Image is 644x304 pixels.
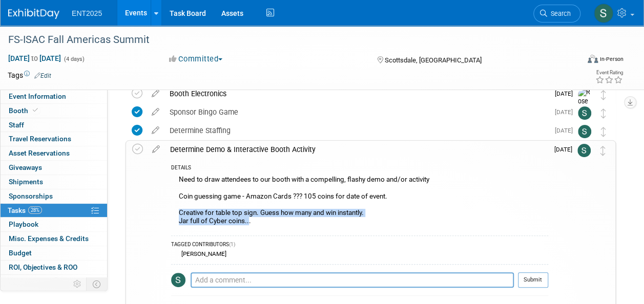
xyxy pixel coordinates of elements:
[165,54,226,64] button: Committed
[578,125,591,138] img: Stephanie Silva
[554,146,577,153] span: [DATE]
[72,9,102,17] span: ENT2025
[52,277,60,285] span: 1
[547,10,571,17] span: Search
[30,54,39,62] span: to
[588,55,598,63] img: Format-Inperson.png
[171,241,548,250] div: TAGGED CONTRIBUTORS
[164,85,549,102] div: Booth Electronics
[1,161,107,175] a: Giveaways
[1,104,107,118] a: Booth
[601,90,606,100] i: Move task
[5,31,571,49] div: FS-ISAC Fall Americas Summit
[9,178,43,186] span: Shipments
[179,250,226,257] div: [PERSON_NAME]
[171,164,548,173] div: DETAILS
[9,149,70,157] span: Asset Reservations
[1,260,107,274] a: ROI, Objectives & ROO
[1,275,107,289] a: Attachments1
[171,173,548,230] div: Need to draw attendees to our booth with a compelling, flashy demo and/or activity Coin guessing ...
[577,144,591,157] img: Stephanie Silva
[1,232,107,246] a: Misc. Expenses & Credits
[1,218,107,231] a: Playbook
[147,89,164,98] a: edit
[555,127,578,134] span: [DATE]
[147,126,164,135] a: edit
[578,106,591,120] img: Stephanie Silva
[9,192,53,200] span: Sponsorships
[1,118,107,132] a: Staff
[34,72,51,79] a: Edit
[8,54,61,63] span: [DATE] [DATE]
[9,92,66,100] span: Event Information
[147,145,165,154] a: edit
[229,242,235,247] span: (1)
[9,106,40,115] span: Booth
[9,220,38,228] span: Playbook
[1,146,107,160] a: Asset Reservations
[28,206,42,214] span: 28%
[595,70,623,75] div: Event Rating
[534,53,624,69] div: Event Format
[165,141,548,158] div: Determine Demo & Interactive Booth Activity
[33,107,38,113] i: Booth reservation complete
[9,277,60,286] span: Attachments
[1,90,107,103] a: Event Information
[9,163,42,171] span: Giveaways
[147,107,164,117] a: edit
[63,56,85,62] span: (4 days)
[1,246,107,260] a: Budget
[1,132,107,146] a: Travel Reservations
[8,9,59,19] img: ExhibitDay
[87,277,108,291] td: Toggle Event Tabs
[164,103,549,121] div: Sponsor Bingo Game
[9,121,24,129] span: Staff
[9,263,77,271] span: ROI, Objectives & ROO
[171,273,185,287] img: Stephanie Silva
[601,108,606,118] i: Move task
[9,249,32,257] span: Budget
[9,234,89,243] span: Misc. Expenses & Credits
[8,70,51,80] td: Tags
[1,189,107,203] a: Sponsorships
[533,5,580,23] a: Search
[1,175,107,189] a: Shipments
[600,146,606,156] i: Move task
[69,277,87,291] td: Personalize Event Tab Strip
[9,135,71,143] span: Travel Reservations
[385,56,482,64] span: Scottsdale, [GEOGRAPHIC_DATA]
[518,272,548,288] button: Submit
[8,206,42,214] span: Tasks
[599,55,624,63] div: In-Person
[164,122,549,139] div: Determine Staffing
[555,108,578,116] span: [DATE]
[555,90,578,97] span: [DATE]
[601,127,606,137] i: Move task
[1,204,107,218] a: Tasks28%
[594,4,613,23] img: Stephanie Silva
